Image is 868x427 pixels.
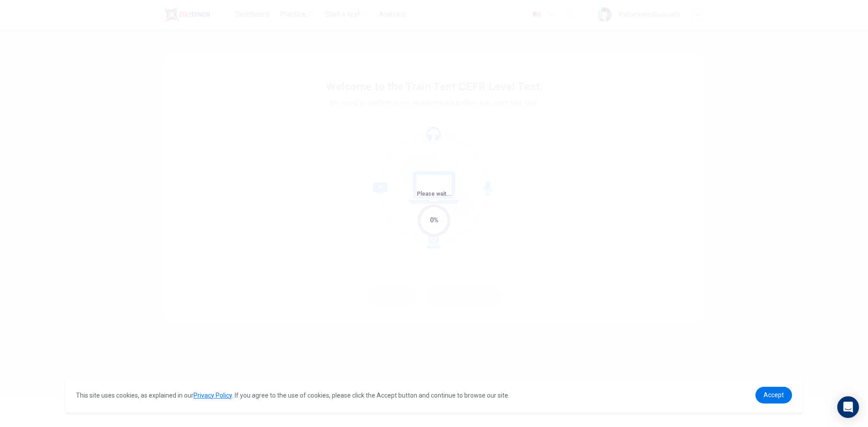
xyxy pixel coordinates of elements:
[417,191,452,197] span: Please wait...
[76,392,509,399] span: This site uses cookies, as explained in our . If you agree to the use of cookies, please click th...
[430,215,439,225] div: 0%
[837,396,859,418] div: Open Intercom Messenger
[764,391,784,399] span: Accept
[755,387,792,404] a: dismiss cookie message
[193,392,232,399] a: Privacy Policy
[65,378,803,413] div: cookieconsent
